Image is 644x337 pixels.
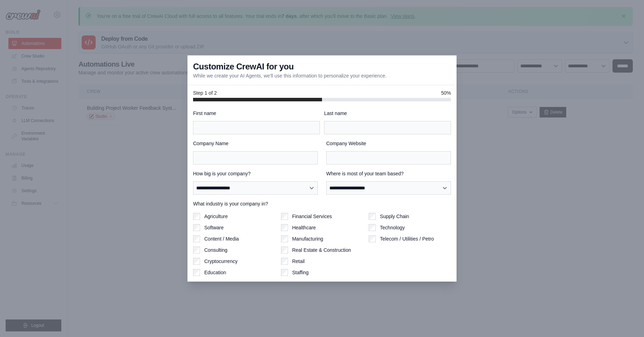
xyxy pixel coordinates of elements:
label: Telecom / Utilities / Petro [380,235,434,242]
label: Staffing [292,269,309,276]
label: First name [193,110,320,117]
label: Retail [292,258,305,265]
label: Cryptocurrency [204,258,238,265]
label: How big is your company? [193,170,318,177]
label: Where is most of your team based? [326,170,451,177]
span: Step 1 of 2 [193,89,217,96]
label: Company Name [193,140,318,147]
label: Education [204,269,226,276]
label: Content / Media [204,235,239,242]
label: Real Estate & Construction [292,247,351,254]
label: Software [204,224,224,231]
p: While we create your AI Agents, we'll use this information to personalize your experience. [193,72,386,79]
label: Healthcare [292,224,316,231]
label: Technology [380,224,405,231]
label: Financial Services [292,213,332,220]
label: What industry is your company in? [193,200,451,207]
label: Last name [324,110,451,117]
label: Manufacturing [292,235,323,242]
label: Consulting [204,247,227,254]
span: 50% [441,89,451,96]
label: Supply Chain [380,213,409,220]
label: Agriculture [204,213,228,220]
label: Company Website [326,140,451,147]
h3: Customize CrewAI for you [193,61,294,72]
